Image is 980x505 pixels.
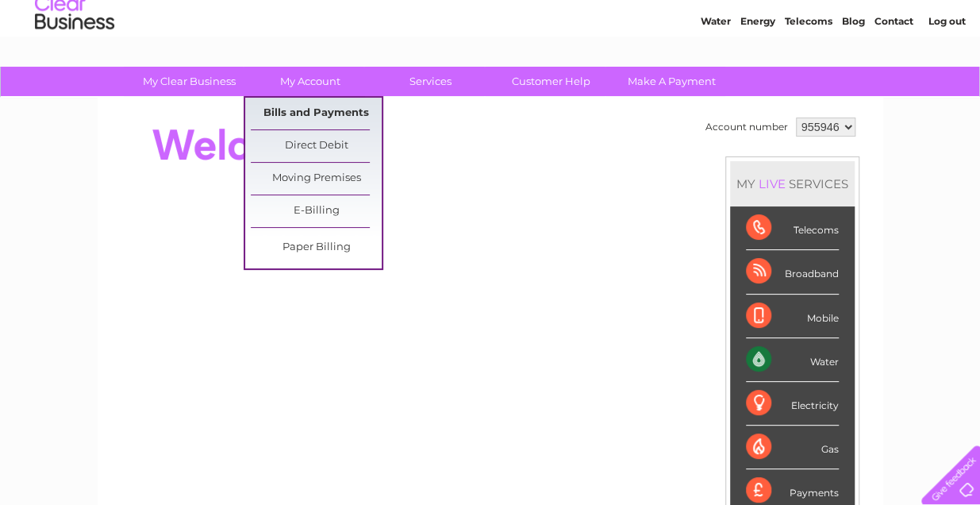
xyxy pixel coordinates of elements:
[606,67,737,96] a: Make A Payment
[251,195,382,227] a: E-Billing
[842,67,865,79] a: Blog
[34,41,115,90] img: logo.png
[486,67,617,96] a: Customer Help
[746,382,839,426] div: Electricity
[746,250,839,294] div: Broadband
[124,67,255,96] a: My Clear Business
[746,426,839,469] div: Gas
[874,67,913,79] a: Contact
[365,67,496,96] a: Services
[244,67,375,96] a: My Account
[701,114,792,141] td: Account number
[755,176,789,191] div: LIVE
[681,8,790,28] a: 0333 014 3131
[785,67,832,79] a: Telecoms
[251,163,382,195] a: Moving Premises
[251,98,382,129] a: Bills and Payments
[740,67,775,79] a: Energy
[730,161,855,206] div: MY SERVICES
[746,295,839,338] div: Mobile
[928,67,965,79] a: Log out
[251,130,382,162] a: Direct Debit
[116,9,866,77] div: Clear Business is a trading name of Verastar Limited (registered in [GEOGRAPHIC_DATA] No. 3667643...
[251,232,382,264] a: Paper Billing
[746,338,839,382] div: Water
[746,206,839,250] div: Telecoms
[701,67,731,79] a: Water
